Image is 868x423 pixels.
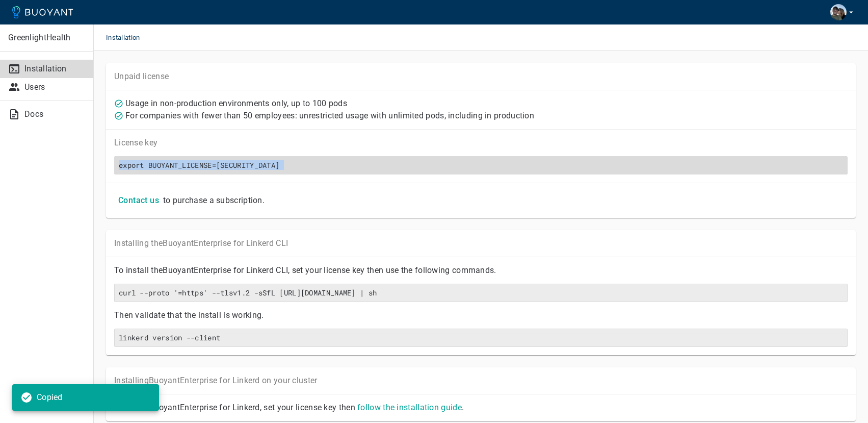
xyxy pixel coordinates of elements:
p: License key [114,138,848,148]
p: Installing Buoyant Enterprise for Linkerd on your cluster [114,376,848,386]
p: GreenlightHealth [8,33,85,43]
h6: linkerd version --client [119,333,843,342]
p: To install Buoyant Enterprise for Linkerd, set your license key then . [114,403,848,413]
button: Contact us [114,191,163,210]
p: Usage in non-production environments only, up to 100 pods [125,98,347,109]
p: Installation [24,64,85,74]
p: Users [24,82,85,92]
p: Unpaid license [114,71,848,82]
p: For companies with fewer than 50 employees: unrestricted usage with unlimited pods, including in ... [125,111,534,121]
p: To install the Buoyant Enterprise for Linkerd CLI, set your license key then use the following co... [114,265,848,276]
p: Installing the Buoyant Enterprise for Linkerd CLI [114,238,848,248]
h6: curl --proto '=https' --tlsv1.2 -sSfL [URL][DOMAIN_NAME] | sh [119,288,843,297]
h6: export BUOYANT_LICENSE=[SECURITY_DATA] [119,161,843,170]
h4: Contact us [118,195,159,206]
p: Docs [24,109,85,119]
img: Todd Bush [830,4,847,20]
span: Installation [106,24,152,51]
p: Then validate that the install is working. [114,310,848,320]
p: to purchase a subscription. [163,195,265,206]
a: follow the installation guide [357,403,462,412]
